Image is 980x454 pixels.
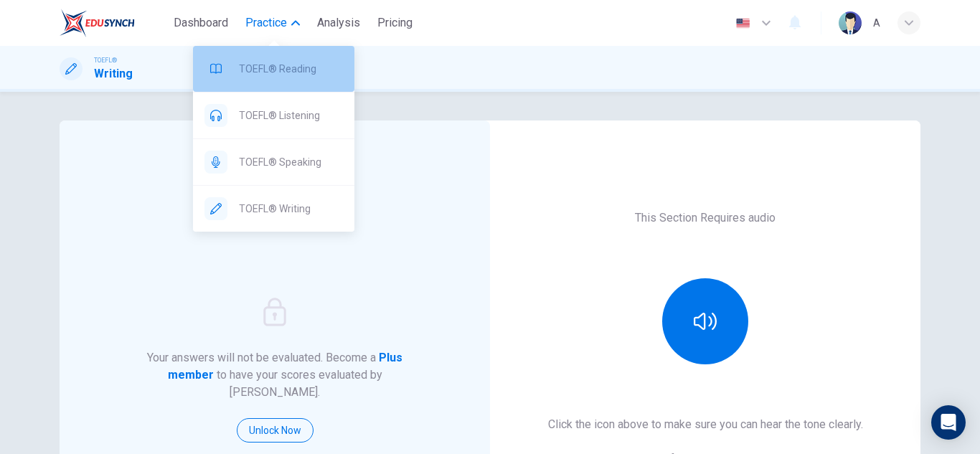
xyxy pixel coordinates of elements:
div: TOEFL® Reading [193,46,354,92]
h6: Click the icon above to make sure you can hear the tone clearly. [548,416,863,433]
button: Practice [240,10,306,36]
div: A [873,14,880,32]
strong: Plus member [168,351,403,382]
span: TOEFL® Writing [239,200,343,217]
span: Dashboard [174,14,228,32]
span: TOEFL® Speaking [239,153,343,171]
button: Dashboard [168,10,234,36]
span: Practice [245,14,287,32]
button: Pricing [372,10,418,36]
a: EduSynch logo [60,9,168,37]
span: TOEFL® Listening [239,107,343,124]
h6: This Section Requires audio [635,209,776,227]
img: EduSynch logo [60,9,135,37]
div: Open Intercom Messenger [931,405,966,440]
img: Profile picture [839,11,862,34]
h1: Writing [94,65,133,82]
span: Pricing [377,14,413,32]
span: Analysis [317,14,360,32]
span: TOEFL® Reading [239,60,343,77]
button: Unlock Now [237,418,314,443]
div: TOEFL® Writing [193,186,354,232]
div: TOEFL® Listening [193,93,354,138]
div: TOEFL® Speaking [193,139,354,185]
h6: Your answers will not be evaluated. Become a to have your scores evaluated by [PERSON_NAME]. [146,349,405,401]
img: en [734,18,752,29]
button: Analysis [311,10,366,36]
span: TOEFL® [94,55,117,65]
